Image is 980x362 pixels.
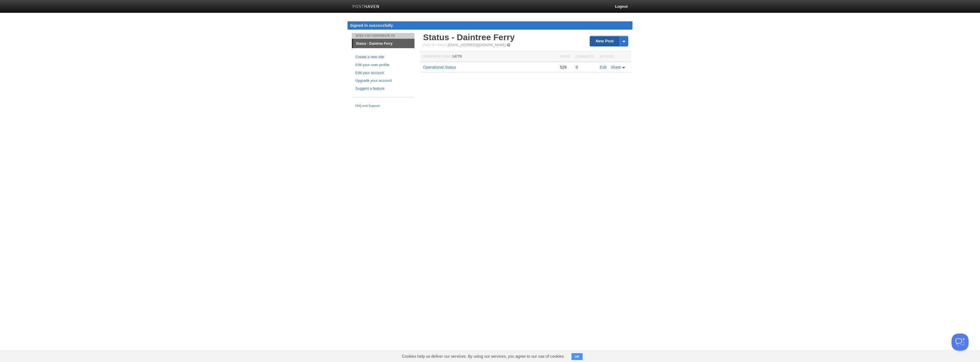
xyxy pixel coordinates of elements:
div: 0 [576,65,594,70]
a: Edit [600,65,607,69]
th: Actions [597,52,631,62]
img: Posthaven-bar [352,5,379,9]
a: Upgrade your account [355,78,411,84]
a: Suggest a feature [355,86,411,92]
a: Create a new site [355,54,411,60]
iframe: Help Scout Beacon - Open [952,334,969,351]
a: Operational Status [423,65,456,69]
span: Cookies help us deliver our services. By using our services, you agree to our use of cookies. [396,351,570,362]
span: 14776 [452,54,462,58]
th: Views [557,52,573,62]
div: 529 [560,65,570,70]
div: Signed in successfully. [348,21,632,30]
th: Comments [573,52,597,62]
th: Homepage Views [420,52,557,62]
a: Edit your user profile [355,62,411,68]
li: Sites You Contribute To [352,33,415,39]
a: Edit your account [355,70,411,76]
button: OK [571,353,583,360]
a: FAQ and Support [355,103,411,109]
a: New Post [590,36,628,46]
a: Status - Daintree Ferry [423,32,515,42]
a: [EMAIL_ADDRESS][DOMAIN_NAME] [448,43,506,47]
a: Status - Daintree Ferry [353,39,415,48]
span: Share [611,65,621,69]
span: Post by Email [423,43,447,47]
